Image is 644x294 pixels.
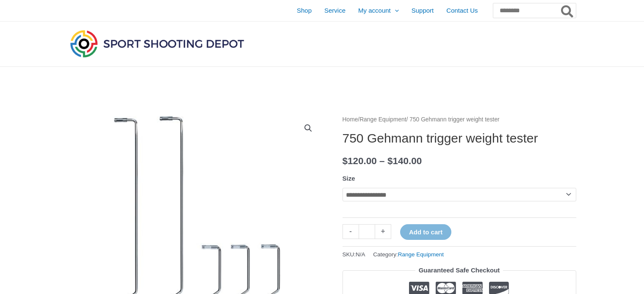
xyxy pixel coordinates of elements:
span: Category: [373,249,444,260]
button: Search [559,3,576,18]
nav: Breadcrumb [343,114,576,125]
span: N/A [356,251,365,258]
label: Size [343,175,355,182]
span: $ [343,156,348,166]
a: + [375,224,391,239]
a: Home [343,116,358,123]
bdi: 120.00 [343,156,377,166]
a: Range Equipment [398,251,444,258]
a: View full-screen image gallery [301,121,316,136]
a: - [343,224,359,239]
bdi: 140.00 [387,156,422,166]
span: SKU: [343,249,365,260]
img: Sport Shooting Depot [68,28,246,59]
a: Range Equipment [359,116,406,123]
h1: 750 Gehmann trigger weight tester [343,131,576,146]
span: – [379,156,385,166]
legend: Guaranteed Safe Checkout [415,264,503,276]
button: Add to cart [400,224,451,240]
span: $ [387,156,393,166]
input: Product quantity [359,224,375,239]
